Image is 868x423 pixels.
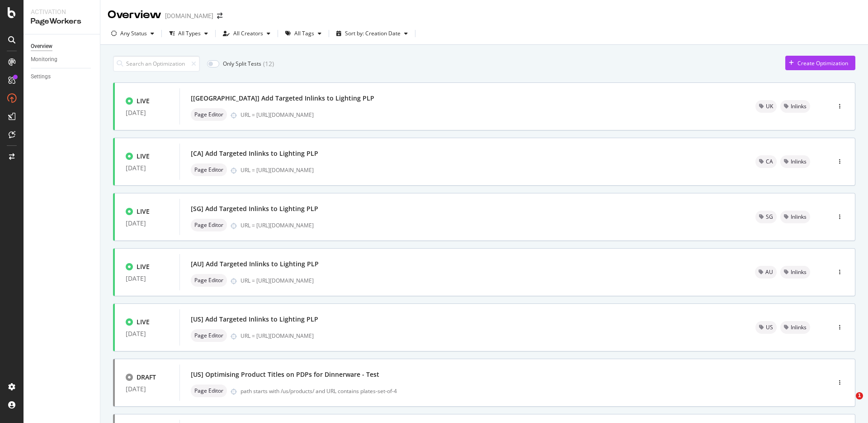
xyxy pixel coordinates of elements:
[219,26,274,41] button: All Creators
[766,159,773,164] span: CA
[791,269,807,275] span: Inlinks
[126,109,169,116] div: [DATE]
[780,266,810,279] div: neutral label
[780,100,810,113] div: neutral label
[766,214,773,220] span: SG
[223,60,261,67] div: Only Split Tests
[108,26,158,41] button: Any Status
[333,26,411,41] button: Sort by: Creation Date
[31,72,94,82] a: Settings
[345,31,401,36] div: Sort by: Creation Date
[191,315,318,324] div: [US] Add Targeted Inlinks to Lighting PLP
[791,104,807,109] span: Inlinks
[126,164,169,172] div: [DATE]
[137,207,150,216] div: LIVE
[755,211,777,223] div: neutral label
[191,149,318,158] div: [CA] Add Targeted Inlinks to Lighting PLP
[785,56,855,70] button: Create Optimization
[241,166,734,174] div: URL = [URL][DOMAIN_NAME]
[31,72,51,82] div: Settings
[233,31,263,36] div: All Creators
[191,260,319,269] div: [AU] Add Targeted Inlinks to Lighting PLP
[137,152,150,161] div: LIVE
[31,42,52,51] div: Overview
[755,100,777,113] div: neutral label
[755,155,777,168] div: neutral label
[282,26,325,41] button: All Tags
[31,42,94,51] a: Overview
[241,387,792,395] div: path starts with /us/products/ and URL contains plates-set-of-4
[241,332,734,340] div: URL = [URL][DOMAIN_NAME]
[856,392,863,399] span: 1
[263,59,274,68] div: ( 12 )
[137,373,156,382] div: DRAFT
[755,321,777,334] div: neutral label
[791,214,807,220] span: Inlinks
[765,269,773,275] span: AU
[194,388,223,394] span: Page Editor
[137,262,150,271] div: LIVE
[108,7,161,23] div: Overview
[126,330,169,337] div: [DATE]
[217,13,222,19] div: arrow-right-arrow-left
[797,59,848,67] div: Create Optimization
[126,220,169,227] div: [DATE]
[191,108,227,121] div: neutral label
[31,16,93,27] div: PageWorkers
[191,274,227,287] div: neutral label
[780,155,810,168] div: neutral label
[165,11,213,20] div: [DOMAIN_NAME]
[191,219,227,231] div: neutral label
[120,31,147,36] div: Any Status
[766,104,773,109] span: UK
[766,325,773,330] span: US
[113,56,200,72] input: Search an Optimization
[241,277,733,284] div: URL = [URL][DOMAIN_NAME]
[191,163,227,176] div: neutral label
[178,31,201,36] div: All Types
[191,204,318,213] div: [SG] Add Targeted Inlinks to Lighting PLP
[755,266,777,279] div: neutral label
[194,167,223,173] span: Page Editor
[137,317,150,327] div: LIVE
[194,333,223,338] span: Page Editor
[294,31,314,36] div: All Tags
[241,221,734,229] div: URL = [URL][DOMAIN_NAME]
[191,94,374,103] div: [[GEOGRAPHIC_DATA]] Add Targeted Inlinks to Lighting PLP
[791,325,807,330] span: Inlinks
[191,329,227,342] div: neutral label
[194,278,223,283] span: Page Editor
[191,370,379,379] div: [US] Optimising Product Titles on PDPs for Dinnerware - Test
[194,222,223,228] span: Page Editor
[194,112,223,117] span: Page Editor
[126,275,169,282] div: [DATE]
[31,55,57,64] div: Monitoring
[31,55,94,64] a: Monitoring
[791,159,807,164] span: Inlinks
[165,26,212,41] button: All Types
[191,385,227,397] div: neutral label
[837,392,859,414] iframe: Intercom live chat
[780,321,810,334] div: neutral label
[126,385,169,393] div: [DATE]
[31,7,93,16] div: Activation
[137,96,150,106] div: LIVE
[241,111,734,119] div: URL = [URL][DOMAIN_NAME]
[780,211,810,223] div: neutral label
